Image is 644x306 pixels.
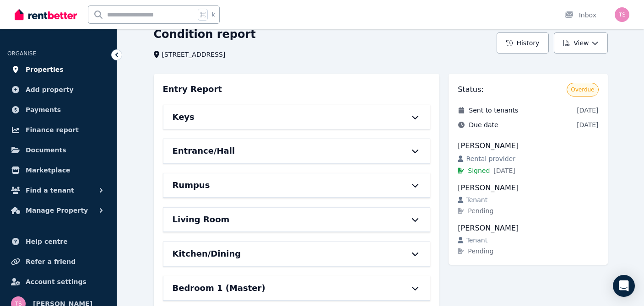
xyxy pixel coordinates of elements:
span: Manage Property [26,205,88,216]
span: Tenant [466,236,488,245]
span: [DATE] [577,120,598,129]
span: Documents [26,145,66,156]
a: Properties [7,60,109,79]
span: Pending [468,206,493,215]
h3: Status: [458,84,483,95]
a: Payments [7,101,109,119]
div: Open Intercom Messenger [613,275,635,297]
span: [DATE] [493,166,515,175]
span: k [211,11,215,18]
span: Payments [26,104,61,115]
h6: Rumpus [173,179,210,192]
a: Refer a friend [7,252,109,271]
div: Inbox [564,11,596,20]
h6: Keys [173,111,195,123]
span: Overdue [571,86,594,93]
a: Account settings [7,273,109,291]
button: Find a tenant [7,181,109,199]
span: Sent to tenants [469,106,518,115]
span: Pending [468,247,493,256]
button: Manage Property [7,201,109,220]
span: [STREET_ADDRESS] [162,50,226,59]
span: [DATE] [577,106,598,115]
span: Add property [26,84,74,95]
span: Tenant [466,195,488,204]
a: Marketplace [7,161,109,179]
a: Help centre [7,232,109,251]
a: Documents [7,141,109,159]
a: Finance report [7,121,109,139]
h6: Bedroom 1 (Master) [173,282,265,295]
span: Finance report [26,124,79,135]
span: Help centre [26,236,68,247]
span: Account settings [26,276,87,287]
h6: Kitchen/Dining [173,247,241,260]
span: Due date [469,120,498,129]
span: Refer a friend [26,256,76,267]
h1: Condition report [154,27,256,42]
span: Find a tenant [26,185,74,196]
h6: Living Room [173,213,230,226]
span: Rental provider [466,154,515,163]
a: Add property [7,81,109,99]
span: ORGANISE [7,50,36,57]
button: View [554,32,607,54]
h3: Entry Report [163,83,222,96]
span: Properties [26,64,64,75]
span: Signed [468,166,490,175]
div: [PERSON_NAME] [458,183,598,193]
img: RentBetter [15,8,77,21]
img: Tara Shepherd [615,7,629,22]
span: Marketplace [26,165,70,176]
button: History [497,32,549,54]
div: [PERSON_NAME] [458,223,598,234]
div: [PERSON_NAME] [458,140,598,151]
h6: Entrance/Hall [173,145,235,157]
